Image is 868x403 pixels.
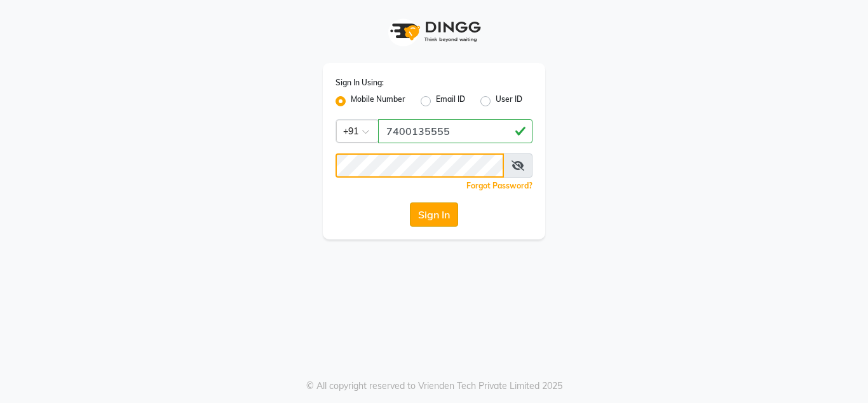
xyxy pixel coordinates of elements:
input: Username [336,153,504,178]
button: Sign In [410,202,458,227]
label: Sign In Using: [336,77,384,88]
label: Mobile Number [351,94,405,109]
label: Email ID [436,94,465,109]
input: Username [378,119,532,143]
img: logo1.svg [383,13,485,50]
label: User ID [496,94,522,109]
a: Forgot Password? [466,181,532,190]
